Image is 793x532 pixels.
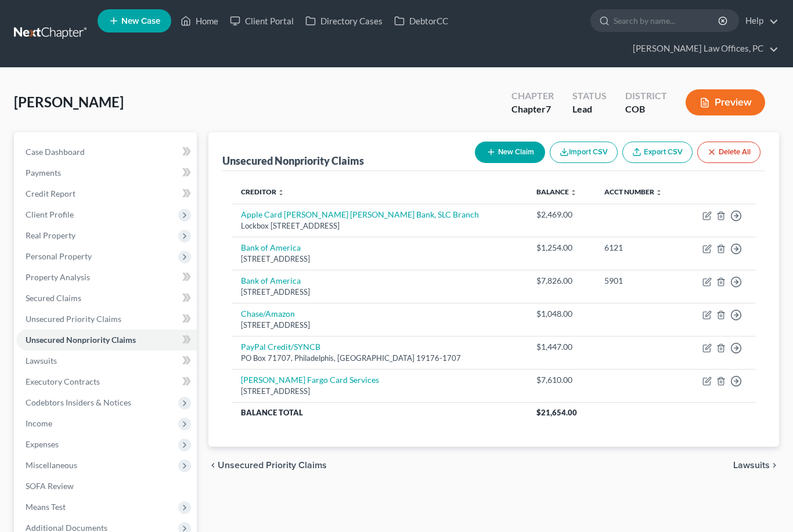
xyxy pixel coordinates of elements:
[546,103,551,114] span: 7
[241,353,518,364] div: PO Box 71707, Philadelphis, [GEOGRAPHIC_DATA] 19176-1707
[26,397,131,407] span: Codebtors Insiders & Notices
[26,230,75,240] span: Real Property
[241,375,379,385] a: [PERSON_NAME] Fargo Card Services
[300,10,388,31] a: Directory Cases
[241,309,295,319] a: Chase/Amazon
[625,89,667,103] div: District
[622,142,693,163] a: Export CSV
[536,374,586,386] div: $7,610.00
[16,142,197,162] a: Case Dashboard
[26,147,85,157] span: Case Dashboard
[536,408,577,417] span: $21,654.00
[16,183,197,204] a: Credit Report
[536,308,586,320] div: $1,048.00
[572,89,607,103] div: Status
[121,17,160,26] span: New Case
[241,254,518,265] div: [STREET_ADDRESS]
[26,335,136,345] span: Unsecured Nonpriority Claims
[14,93,124,110] span: [PERSON_NAME]
[175,10,224,31] a: Home
[733,461,779,470] button: Lawsuits chevron_right
[218,461,327,470] span: Unsecured Priority Claims
[26,377,100,386] span: Executory Contracts
[277,189,284,196] i: unfold_more
[26,356,57,365] span: Lawsuits
[536,187,577,196] a: Balance unfold_more
[208,461,218,470] i: chevron_left
[241,243,301,252] a: Bank of America
[536,341,586,353] div: $1,447.00
[686,89,765,115] button: Preview
[26,460,77,470] span: Miscellaneous
[241,276,301,285] a: Bank of America
[16,476,197,497] a: SOFA Review
[697,142,760,163] button: Delete All
[241,287,518,298] div: [STREET_ADDRESS]
[241,187,284,196] a: Creditor unfold_more
[388,10,454,31] a: DebtorCC
[604,242,674,254] div: 6121
[26,209,74,219] span: Client Profile
[16,162,197,183] a: Payments
[26,168,61,178] span: Payments
[16,309,197,330] a: Unsecured Priority Claims
[241,320,518,331] div: [STREET_ADDRESS]
[241,220,518,231] div: Lockbox [STREET_ADDRESS]
[511,103,554,116] div: Chapter
[16,371,197,392] a: Executory Contracts
[536,209,586,220] div: $2,469.00
[26,251,92,261] span: Personal Property
[16,330,197,350] a: Unsecured Nonpriority Claims
[16,350,197,371] a: Lawsuits
[16,267,197,288] a: Property Analysis
[16,288,197,309] a: Secured Claims
[232,402,527,423] th: Balance Total
[208,461,327,470] button: chevron_left Unsecured Priority Claims
[26,272,90,282] span: Property Analysis
[625,103,667,116] div: COB
[770,461,779,470] i: chevron_right
[604,187,662,196] a: Acct Number unfold_more
[26,439,59,449] span: Expenses
[26,189,75,198] span: Credit Report
[655,189,662,196] i: unfold_more
[536,275,586,287] div: $7,826.00
[604,275,674,287] div: 5901
[26,418,52,428] span: Income
[26,502,66,512] span: Means Test
[26,293,81,303] span: Secured Claims
[572,103,607,116] div: Lead
[550,142,618,163] button: Import CSV
[224,10,300,31] a: Client Portal
[627,38,778,59] a: [PERSON_NAME] Law Offices, PC
[241,386,518,397] div: [STREET_ADDRESS]
[26,314,121,324] span: Unsecured Priority Claims
[570,189,577,196] i: unfold_more
[222,154,364,168] div: Unsecured Nonpriority Claims
[511,89,554,103] div: Chapter
[614,10,720,31] input: Search by name...
[26,481,74,491] span: SOFA Review
[740,10,778,31] a: Help
[241,209,479,219] a: Apple Card [PERSON_NAME] [PERSON_NAME] Bank, SLC Branch
[475,142,545,163] button: New Claim
[241,342,320,352] a: PayPal Credit/SYNCB
[536,242,586,254] div: $1,254.00
[733,461,770,470] span: Lawsuits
